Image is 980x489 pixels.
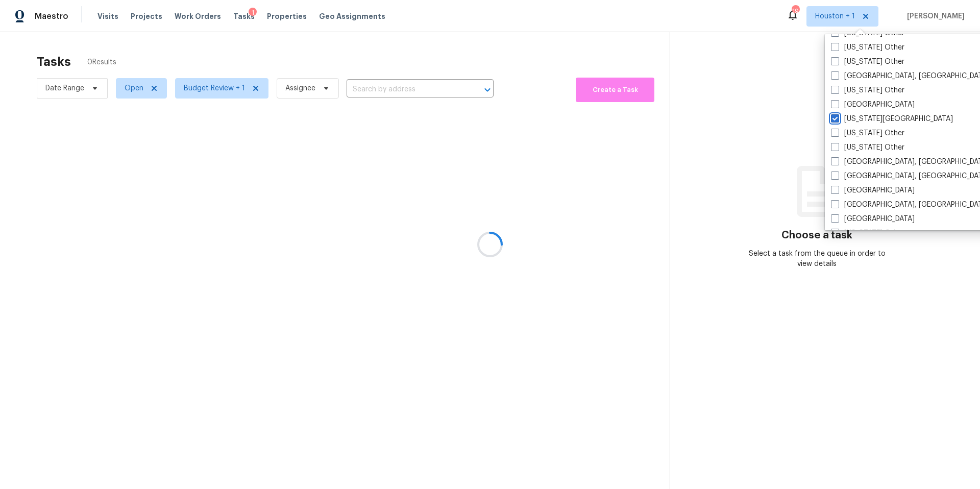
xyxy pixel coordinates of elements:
label: [GEOGRAPHIC_DATA] [831,214,915,224]
label: [US_STATE] Other [831,57,904,67]
label: [US_STATE] Other [831,85,904,95]
label: [GEOGRAPHIC_DATA] [831,185,915,195]
label: [US_STATE] Other [831,142,904,153]
label: [US_STATE] Other [831,228,904,238]
label: [US_STATE][GEOGRAPHIC_DATA] [831,114,953,124]
label: [US_STATE] Other [831,128,904,138]
label: [US_STATE] Other [831,42,904,53]
div: 19 [792,6,799,16]
div: 1 [249,8,257,18]
label: [GEOGRAPHIC_DATA] [831,100,915,110]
